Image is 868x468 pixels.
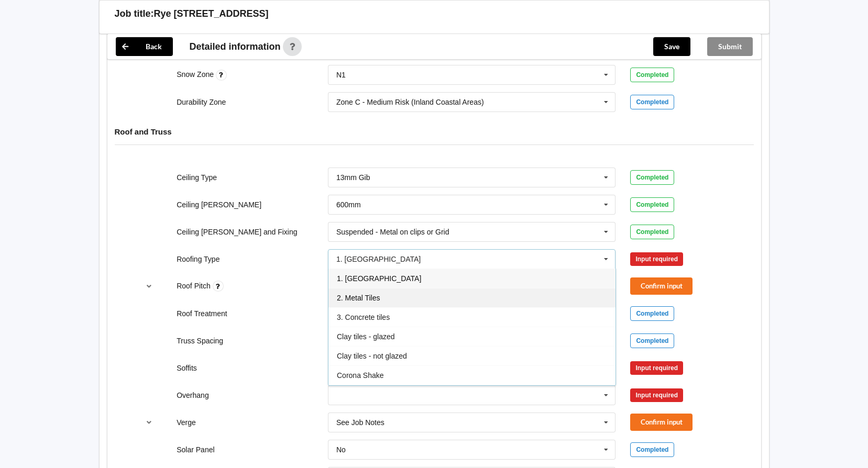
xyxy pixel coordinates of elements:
[190,42,281,51] span: Detailed information
[337,352,407,360] span: Clay tiles - not glazed
[337,294,380,302] span: 2. Metal Tiles
[177,364,197,372] label: Soffits
[336,419,384,426] div: See Job Notes
[630,306,674,321] div: Completed
[336,446,346,453] div: No
[177,228,297,236] label: Ceiling [PERSON_NAME] and Fixing
[177,337,223,345] label: Truss Spacing
[653,37,690,56] button: Save
[139,413,159,432] button: reference-toggle
[154,8,269,20] h3: Rye [STREET_ADDRESS]
[177,173,217,182] label: Ceiling Type
[177,309,227,318] label: Roof Treatment
[336,201,361,208] div: 600mm
[177,70,216,79] label: Snow Zone
[177,98,226,106] label: Durability Zone
[630,225,674,239] div: Completed
[177,418,196,427] label: Verge
[630,442,674,457] div: Completed
[115,127,754,137] h4: Roof and Truss
[630,361,683,375] div: Input required
[177,445,214,454] label: Solar Panel
[177,200,261,209] label: Ceiling [PERSON_NAME]
[630,414,693,431] button: Confirm input
[336,98,484,106] div: Zone C - Medium Risk (Inland Coastal Areas)
[630,95,674,109] div: Completed
[177,255,219,263] label: Roofing Type
[630,277,693,295] button: Confirm input
[630,197,674,212] div: Completed
[177,282,212,290] label: Roof Pitch
[630,333,674,348] div: Completed
[115,8,154,20] h3: Job title:
[336,174,370,181] div: 13mm Gib
[630,388,683,402] div: Input required
[337,274,421,283] span: 1. [GEOGRAPHIC_DATA]
[630,170,674,185] div: Completed
[337,371,384,380] span: Corona Shake
[336,71,346,79] div: N1
[177,391,208,399] label: Overhang
[116,37,173,56] button: Back
[139,277,159,296] button: reference-toggle
[630,68,674,82] div: Completed
[630,252,683,266] div: Input required
[337,313,390,321] span: 3. Concrete tiles
[336,228,449,236] div: Suspended - Metal on clips or Grid
[337,332,395,341] span: Clay tiles - glazed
